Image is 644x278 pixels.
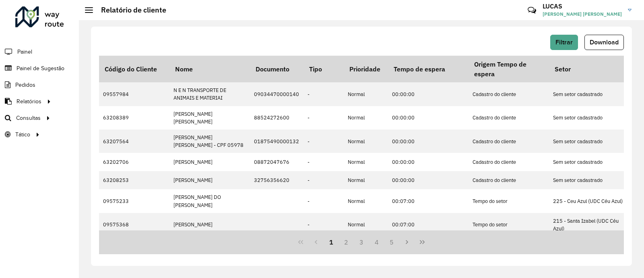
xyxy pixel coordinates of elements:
th: Documento [250,56,303,82]
td: Normal [344,171,388,189]
td: Normal [344,213,388,236]
h2: Relatório de cliente [93,6,166,15]
td: Tempo do setor [469,189,549,213]
td: Cadastro do cliente [469,130,549,153]
td: - [303,213,344,236]
span: Tático [15,130,30,139]
td: Sem setor cadastrado [549,171,630,189]
a: Contato Rápido [523,2,541,19]
td: 225 - Ceu Azul (UDC Céu Azul) [549,189,630,213]
span: Pedidos [15,81,35,89]
td: 63207564 [99,130,169,153]
h3: LUCAS [543,2,622,10]
td: Normal [344,106,388,130]
td: Sem setor cadastrado [549,130,630,153]
span: [PERSON_NAME] [PERSON_NAME] [543,10,622,18]
button: Filtrar [550,35,578,50]
th: Prioridade [344,56,388,82]
button: 4 [369,234,384,250]
td: Sem setor cadastrado [549,153,630,171]
span: Filtrar [555,39,573,46]
td: 09557984 [99,82,169,106]
td: [PERSON_NAME] [169,171,250,189]
span: Relatórios [17,97,41,106]
button: 3 [354,234,369,250]
td: Normal [344,82,388,106]
td: 63202706 [99,153,169,171]
td: 63208253 [99,171,169,189]
th: Tipo [303,56,344,82]
td: 63208389 [99,106,169,130]
td: 88524272600 [250,106,303,130]
span: Download [590,39,619,46]
td: 00:07:00 [388,213,469,236]
td: [PERSON_NAME] [169,153,250,171]
td: 00:07:00 [388,189,469,213]
td: [PERSON_NAME] [169,213,250,236]
span: Painel de Sugestão [17,64,64,73]
td: Normal [344,189,388,213]
button: 2 [339,234,354,250]
td: 00:00:00 [388,106,469,130]
th: Código do Cliente [99,56,169,82]
td: 32756356620 [250,171,303,189]
td: 00:00:00 [388,153,469,171]
td: 09034470000140 [250,82,303,106]
td: Cadastro do cliente [469,106,549,130]
td: Sem setor cadastrado [549,106,630,130]
th: Nome [169,56,250,82]
td: 00:00:00 [388,82,469,106]
button: 5 [384,234,400,250]
td: 00:00:00 [388,171,469,189]
td: - [303,153,344,171]
th: Setor [549,56,630,82]
td: Tempo do setor [469,213,549,236]
td: Normal [344,130,388,153]
td: 215 - Santa Izabel (UDC Céu Azul) [549,213,630,236]
button: Next Page [399,234,415,250]
td: Cadastro do cliente [469,82,549,106]
td: - [303,82,344,106]
td: - [303,130,344,153]
span: Consultas [16,114,41,122]
td: Cadastro do cliente [469,171,549,189]
td: 09575368 [99,213,169,236]
td: - [303,171,344,189]
td: 08872047676 [250,153,303,171]
td: - [303,189,344,213]
td: [PERSON_NAME] DO [PERSON_NAME] [169,189,250,213]
td: Sem setor cadastrado [549,82,630,106]
span: Painel [17,48,32,56]
button: Download [584,35,624,50]
td: N E N TRANSPORTE DE ANIMAIS E MATERIAI [169,82,250,106]
td: 09575233 [99,189,169,213]
td: 00:00:00 [388,130,469,153]
td: Cadastro do cliente [469,153,549,171]
button: 1 [324,234,339,250]
button: Last Page [415,234,430,250]
th: Origem Tempo de espera [469,56,549,82]
th: Tempo de espera [388,56,469,82]
td: Normal [344,153,388,171]
td: - [303,106,344,130]
td: 01875490000132 [250,130,303,153]
td: [PERSON_NAME] [PERSON_NAME] [169,106,250,130]
td: [PERSON_NAME] [PERSON_NAME] - CPF 05978 [169,130,250,153]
